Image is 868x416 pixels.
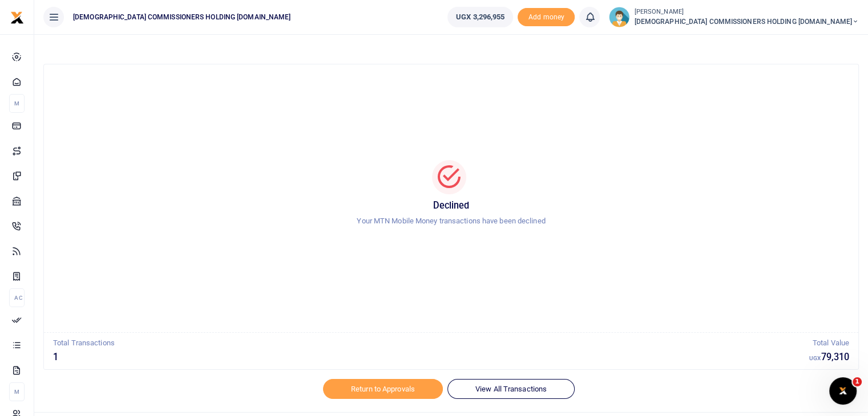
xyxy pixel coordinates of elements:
a: Return to Approvals [323,379,443,398]
span: 1 [853,377,862,386]
li: Wallet ballance [443,7,518,27]
span: [DEMOGRAPHIC_DATA] COMMISSIONERS HOLDING [DOMAIN_NAME] [634,17,859,27]
h5: 1 [53,352,809,363]
p: Your MTN Mobile Money transactions have been declined [58,215,845,227]
img: logo-small [10,11,24,25]
li: Toup your wallet [518,8,575,27]
li: M [9,94,25,113]
span: UGX 3,296,955 [456,11,504,23]
span: [DEMOGRAPHIC_DATA] COMMISSIONERS HOLDING [DOMAIN_NAME] [68,12,295,22]
a: Add money [518,12,575,21]
li: Ac [9,288,25,307]
li: M [9,382,25,401]
a: logo-small logo-large logo-large [10,13,24,21]
span: Add money [518,8,575,27]
a: profile-user [PERSON_NAME] [DEMOGRAPHIC_DATA] COMMISSIONERS HOLDING [DOMAIN_NAME] [609,7,859,27]
img: profile-user [609,7,629,27]
a: UGX 3,296,955 [447,7,513,27]
a: View All Transactions [447,379,575,398]
iframe: Intercom live chat [829,377,857,405]
h5: 79,310 [809,352,849,363]
h5: Declined [58,200,845,211]
small: [PERSON_NAME] [634,7,859,17]
small: UGX [809,355,821,361]
p: Total Transactions [53,337,809,349]
p: Total Value [809,337,849,349]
